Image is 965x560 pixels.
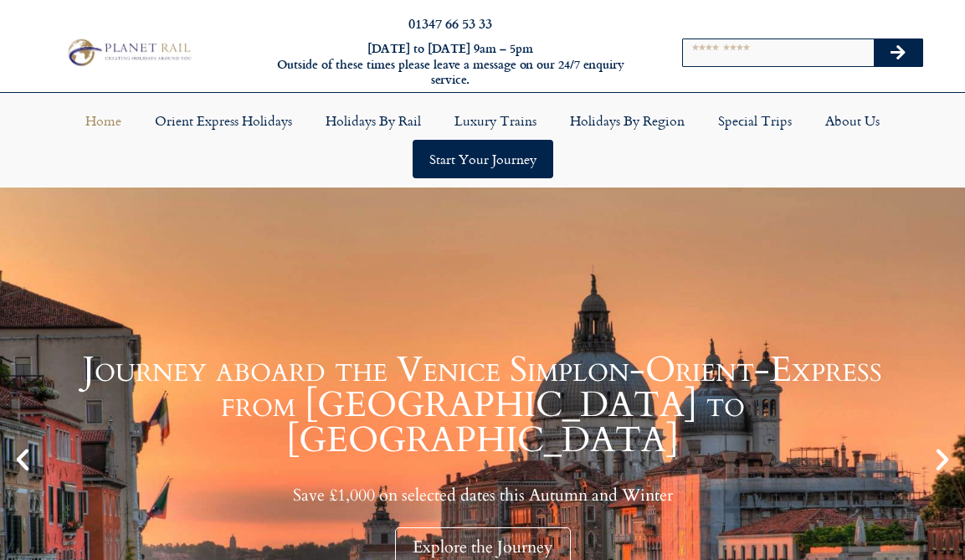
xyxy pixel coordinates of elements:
h6: [DATE] to [DATE] 9am – 5pm Outside of these times please leave a message on our 24/7 enquiry serv... [261,41,639,88]
a: Home [69,101,138,140]
p: Save £1,000 on selected dates this Autumn and Winter [42,485,923,506]
div: Next slide [928,445,957,474]
a: Luxury Trains [438,101,553,140]
nav: Menu [8,101,957,178]
a: Special Trips [701,101,808,140]
div: Previous slide [8,445,37,474]
a: Holidays by Region [553,101,701,140]
a: About Us [808,101,896,140]
button: Search [874,39,922,66]
a: Orient Express Holidays [138,101,309,140]
img: Planet Rail Train Holidays Logo [63,36,194,68]
h1: Journey aboard the Venice Simplon-Orient-Express from [GEOGRAPHIC_DATA] to [GEOGRAPHIC_DATA] [42,352,923,458]
a: Holidays by Rail [309,101,438,140]
a: 01347 66 53 33 [408,13,492,33]
a: Start your Journey [413,140,553,178]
